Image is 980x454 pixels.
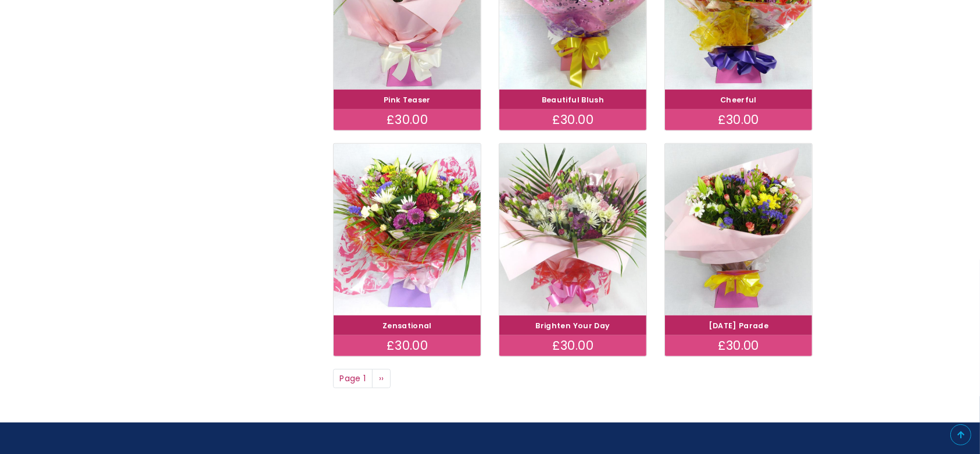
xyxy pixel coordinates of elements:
[536,321,610,331] a: Brighten Your Day
[542,95,604,105] a: Beautiful Blush
[491,133,656,325] img: Brighten Your Day
[709,321,769,331] a: [DATE] Parade
[665,109,812,130] div: £30.00
[499,335,646,356] div: £30.00
[382,321,432,331] a: Zensational
[334,144,481,315] img: Zensational
[499,109,646,130] div: £30.00
[720,95,757,105] a: Cheerful
[333,369,813,389] nav: Page navigation
[379,373,384,384] span: ››
[334,109,481,130] div: £30.00
[384,95,431,105] a: Pink Teaser
[333,369,373,389] span: Page 1
[665,335,812,356] div: £30.00
[665,144,812,315] img: Carnival Parade
[334,335,481,356] div: £30.00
